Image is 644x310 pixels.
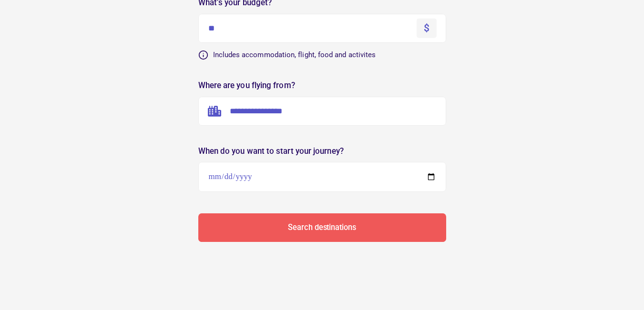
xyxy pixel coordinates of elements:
[424,22,429,35] div: $
[198,81,446,90] div: Where are you flying from?
[198,147,446,155] div: When do you want to start your journey?
[198,214,446,242] button: Search destinations
[213,51,446,59] div: Includes accommodation, flight, food and activites
[288,224,356,231] div: Search destinations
